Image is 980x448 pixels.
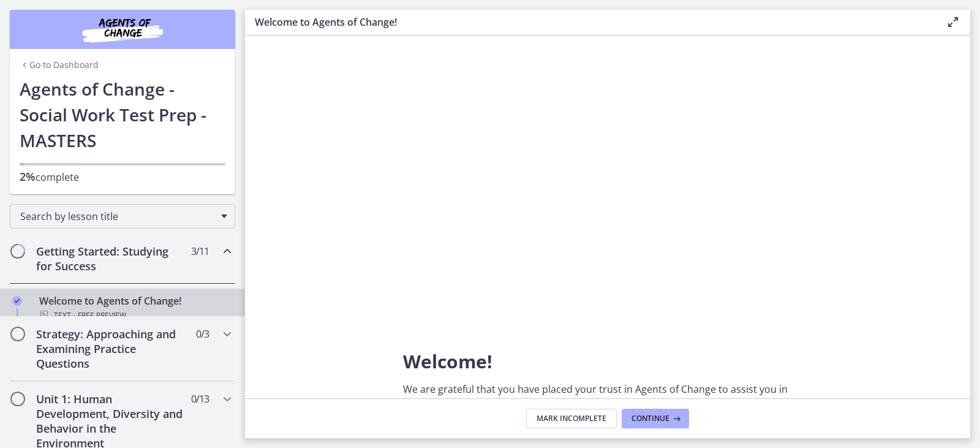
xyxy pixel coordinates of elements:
[20,169,225,184] p: complete
[36,327,186,371] h2: Strategy: Approaching and Examining Practice Questions
[403,382,812,426] p: We are grateful that you have placed your trust in Agents of Change to assist you in preparing fo...
[12,296,22,306] i: Completed
[403,349,492,374] span: Welcome!
[196,327,209,341] span: 0 / 3
[526,409,617,428] button: Mark Incomplete
[20,76,225,153] h1: Agents of Change - Social Work Test Prep - MASTERS
[20,210,215,223] span: Search by lesson title
[20,59,99,71] a: Go to Dashboard
[191,392,209,406] span: 0 / 13
[73,308,75,323] span: ·
[622,409,689,428] button: Continue
[537,414,606,423] span: Mark Incomplete
[20,169,36,184] span: 2%
[39,294,230,323] div: Welcome to Agents of Change!
[78,308,126,323] span: Free preview
[255,15,926,29] h3: Welcome to Agents of Change!
[36,244,186,273] h2: Getting Started: Studying for Success
[631,414,669,423] span: Continue
[10,204,235,229] div: Search by lesson title
[191,244,209,259] span: 3 / 11
[49,15,196,44] img: Agents of Change
[39,308,230,323] div: Text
